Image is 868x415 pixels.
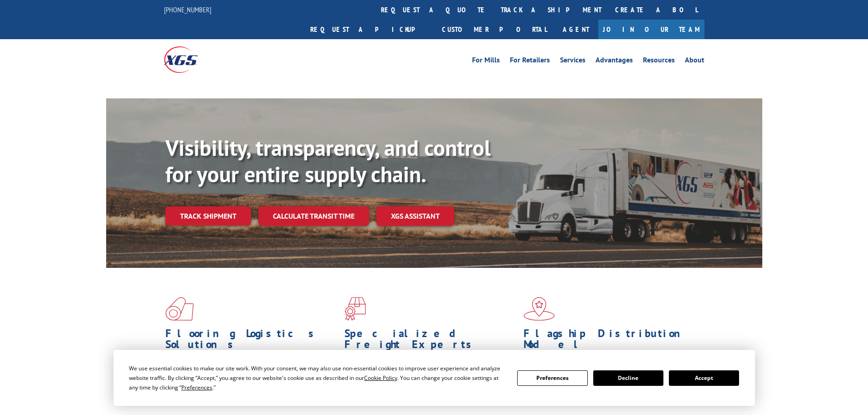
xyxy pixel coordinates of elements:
[344,297,366,321] img: xgs-icon-focused-on-flooring-red
[593,370,663,386] button: Decline
[598,20,704,39] a: Join Our Team
[165,328,338,354] h1: Flooring Logistics Solutions
[669,370,739,386] button: Accept
[472,56,500,67] a: For Mills
[524,328,696,354] h1: Flagship Distribution Model
[303,20,435,39] a: Request a pickup
[524,297,555,321] img: xgs-icon-flagship-distribution-model-red
[165,206,251,225] a: Track shipment
[560,56,586,67] a: Services
[364,374,397,382] span: Cookie Policy
[165,133,491,188] b: Visibility, transparency, and control for your entire supply chain.
[643,56,675,67] a: Resources
[165,297,194,321] img: xgs-icon-total-supply-chain-intelligence-red
[435,20,554,39] a: Customer Portal
[554,20,598,39] a: Agent
[113,350,755,406] div: Cookie Consent Prompt
[376,206,454,226] a: XGS ASSISTANT
[164,5,211,14] a: [PHONE_NUMBER]
[510,56,550,67] a: For Retailers
[129,364,506,392] div: We use essential cookies to make our site work. With your consent, we may also use non-essential ...
[596,56,633,67] a: Advantages
[344,328,517,354] h1: Specialized Freight Experts
[181,384,212,391] span: Preferences
[258,206,369,226] a: Calculate transit time
[685,56,704,67] a: About
[517,370,587,386] button: Preferences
